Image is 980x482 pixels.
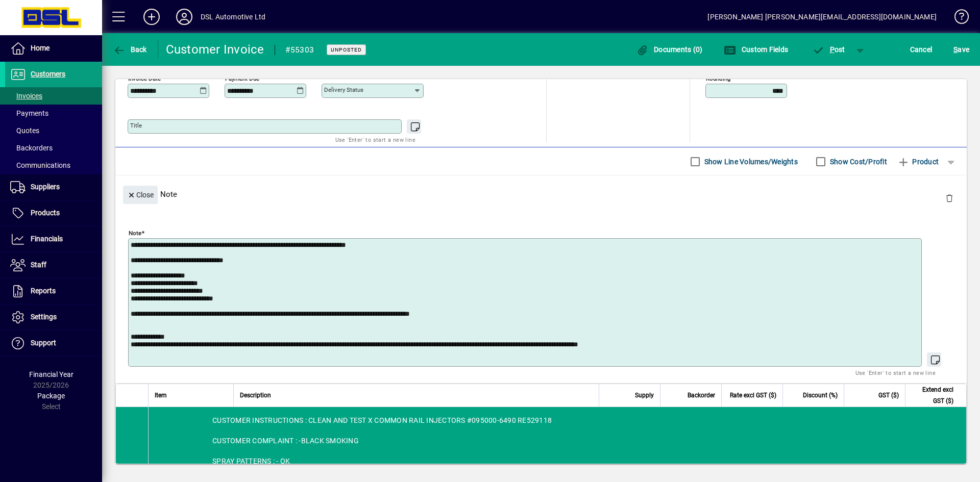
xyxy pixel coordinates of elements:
button: Profile [168,8,201,26]
button: Add [135,8,168,26]
button: Save [951,40,972,59]
button: Cancel [908,40,935,59]
span: Close [127,187,154,204]
span: P [830,45,835,54]
a: Staff [5,252,102,278]
a: Communications [5,157,102,174]
span: Back [113,45,147,54]
button: Custom Fields [721,40,791,59]
app-page-header-button: Back [102,40,158,59]
button: Documents (0) [634,40,705,59]
span: Extend excl GST ($) [912,384,953,407]
app-page-header-button: Close [120,190,160,199]
a: Quotes [5,122,102,139]
a: Settings [5,305,102,330]
span: GST ($) [878,390,899,401]
a: Suppliers [5,174,102,200]
span: Invoices [10,92,42,100]
span: ave [953,41,969,58]
a: Support [5,331,102,356]
a: Reports [5,278,102,304]
mat-hint: Use 'Enter' to start a new line [335,134,415,145]
label: Show Cost/Profit [828,157,887,167]
app-page-header-button: Delete [937,193,962,202]
button: Delete [937,186,962,210]
span: S [953,45,958,54]
a: Invoices [5,87,102,105]
a: Home [5,36,102,61]
a: Payments [5,105,102,122]
mat-label: Title [130,122,142,129]
button: Back [110,40,150,59]
span: Unposted [331,46,362,53]
span: Settings [31,313,57,321]
span: Products [31,209,60,217]
button: Post [807,40,850,59]
span: Support [31,339,56,347]
mat-hint: Use 'Enter' to start a new line [855,367,936,378]
span: Custom Fields [724,45,788,54]
div: Customer Invoice [166,41,264,58]
span: Suppliers [31,183,60,191]
label: Show Line Volumes/Weights [702,157,798,167]
span: Discount (%) [803,390,838,401]
a: Financials [5,226,102,252]
a: Knowledge Base [947,2,967,35]
span: Financials [31,235,63,243]
span: Backorders [10,144,53,152]
span: Cancel [910,41,933,58]
span: Reports [31,287,56,295]
div: [PERSON_NAME] [PERSON_NAME][EMAIL_ADDRESS][DOMAIN_NAME] [707,9,937,25]
span: Payments [10,109,48,117]
span: Backorder [688,390,715,401]
span: Staff [31,261,46,269]
div: #55303 [285,42,314,58]
span: Communications [10,161,70,169]
a: Products [5,200,102,226]
span: Customers [31,70,65,78]
span: Package [37,392,65,400]
div: DSL Automotive Ltd [201,9,265,25]
span: Financial Year [29,370,73,378]
span: Documents (0) [636,45,703,54]
a: Backorders [5,139,102,157]
span: Supply [635,390,654,401]
span: Rate excl GST ($) [730,390,776,401]
div: Note [115,175,967,213]
span: Item [155,390,167,401]
span: Home [31,44,50,52]
button: Product [892,153,944,171]
button: Close [123,186,158,204]
span: ost [812,45,845,54]
span: Quotes [10,126,39,135]
mat-label: Delivery status [324,86,363,93]
span: Product [897,154,939,170]
mat-label: Note [129,230,141,237]
span: Description [240,390,271,401]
